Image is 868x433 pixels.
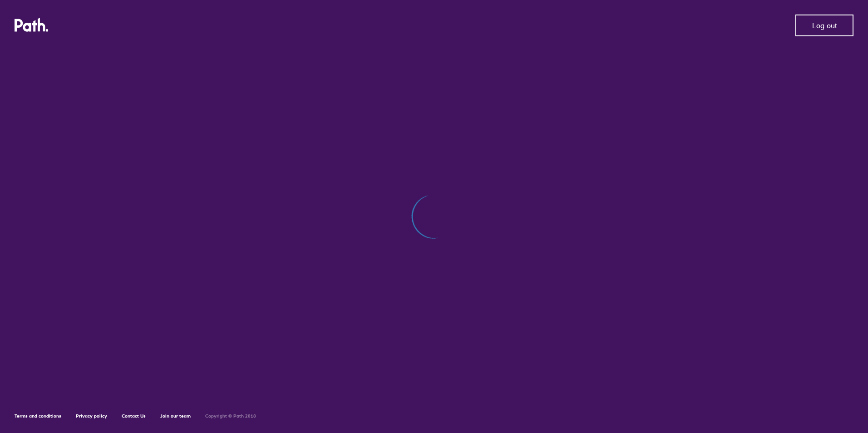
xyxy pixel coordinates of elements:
[795,15,853,36] button: Log out
[122,413,146,419] a: Contact Us
[812,21,837,30] span: Log out
[76,413,107,419] a: Privacy policy
[15,413,61,419] a: Terms and conditions
[160,413,191,419] a: Join our team
[205,413,256,419] h6: Copyright © Path 2018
